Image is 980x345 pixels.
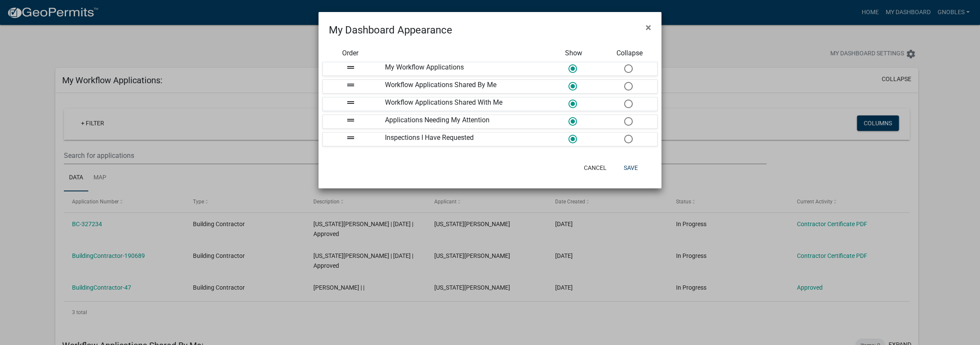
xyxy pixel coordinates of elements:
i: drag_handle [346,133,356,143]
div: Show [546,48,601,58]
button: Save [617,160,645,176]
div: Applications Needing My Attention [379,115,546,128]
div: Workflow Applications Shared With Me [379,97,546,111]
button: Cancel [577,160,613,176]
i: drag_handle [346,115,356,125]
i: drag_handle [346,80,356,90]
div: Workflow Applications Shared By Me [379,80,546,93]
div: My Workflow Applications [379,62,546,76]
i: drag_handle [346,62,356,73]
div: Collapse [602,48,658,58]
button: Close [639,15,658,39]
div: Order [322,48,378,58]
i: drag_handle [346,97,356,108]
h4: My Dashboard Appearance [329,22,452,38]
span: × [646,21,651,33]
div: Inspections I Have Requested [379,133,546,146]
